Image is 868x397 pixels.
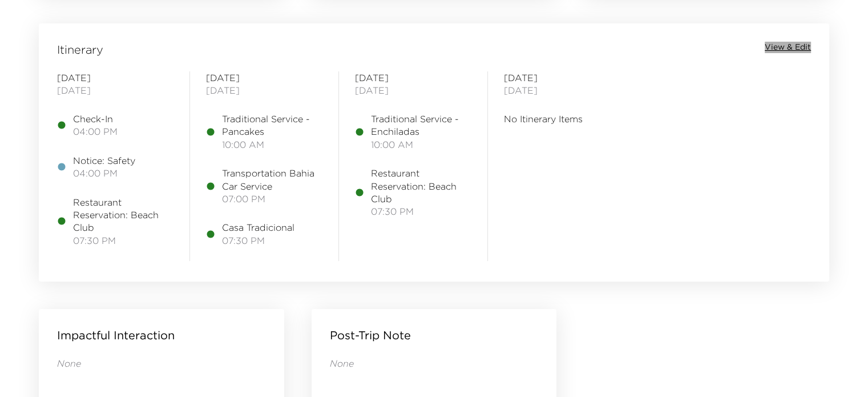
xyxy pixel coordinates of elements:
[73,196,173,234] span: Restaurant Reservation: Beach Club
[222,167,322,193] span: Transportation Bahia Car Service
[57,42,103,58] span: Itinerary
[57,357,266,370] p: None
[222,193,322,205] span: 07:00 PM
[206,71,322,84] span: [DATE]
[73,167,135,179] span: 04:00 PM
[371,138,471,151] span: 10:00 AM
[57,71,173,84] span: [DATE]
[73,234,173,247] span: 07:30 PM
[504,84,620,97] span: [DATE]
[371,205,471,218] span: 07:30 PM
[57,327,175,343] p: Impactful Interaction
[330,357,539,370] p: None
[73,154,135,167] span: Notice: Safety
[222,221,294,234] span: Casa Tradicional
[73,125,118,138] span: 04:00 PM
[222,138,322,151] span: 10:00 AM
[765,42,811,53] button: View & Edit
[355,71,471,84] span: [DATE]
[222,113,322,138] span: Traditional Service - Pancakes
[355,84,471,97] span: [DATE]
[330,327,411,343] p: Post-Trip Note
[206,84,322,97] span: [DATE]
[504,71,620,84] span: [DATE]
[222,234,294,247] span: 07:30 PM
[504,113,620,125] span: No Itinerary Items
[371,167,471,205] span: Restaurant Reservation: Beach Club
[371,113,471,138] span: Traditional Service - Enchiladas
[57,84,173,97] span: [DATE]
[73,113,118,125] span: Check-In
